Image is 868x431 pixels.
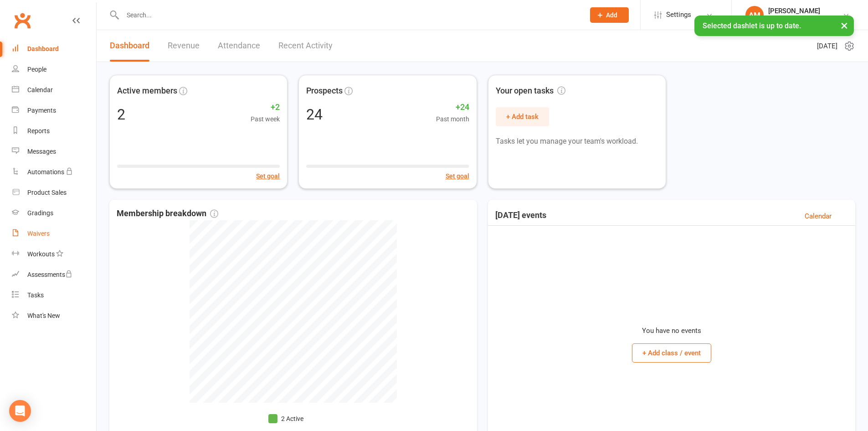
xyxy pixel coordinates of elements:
[27,86,53,93] div: Calendar
[268,414,303,424] li: 2 Active
[836,16,853,35] button: ×
[745,6,764,24] div: AM
[805,211,832,222] a: Calendar
[117,107,125,122] div: 2
[218,30,260,62] a: Attendance
[110,30,149,62] a: Dashboard
[27,127,50,135] div: Reports
[12,121,96,141] a: Reports
[27,291,44,299] div: Tasks
[27,230,50,237] div: Waivers
[12,223,96,244] a: Waivers
[496,84,565,98] span: Your open tasks
[12,244,96,265] a: Workouts
[27,189,67,196] div: Product Sales
[9,400,31,422] div: Open Intercom Messenger
[606,11,617,19] span: Add
[27,312,60,319] div: What's New
[120,9,578,21] input: Search...
[632,343,711,363] button: + Add class / event
[496,135,658,147] p: Tasks let you manage your team's workload.
[12,59,96,80] a: People
[495,211,546,222] h3: [DATE] events
[168,30,200,62] a: Revenue
[12,39,96,59] a: Dashboard
[496,107,549,126] button: + Add task
[306,107,323,122] div: 24
[768,7,841,15] div: [PERSON_NAME]
[27,66,46,73] div: People
[27,250,55,258] div: Workouts
[446,171,469,181] button: Set goal
[11,9,34,32] a: Clubworx
[27,271,72,278] div: Assessments
[27,148,56,155] div: Messages
[12,285,96,306] a: Tasks
[251,114,280,124] span: Past week
[12,306,96,326] a: What's New
[27,209,53,217] div: Gradings
[27,45,59,52] div: Dashboard
[27,107,56,114] div: Payments
[817,41,837,52] span: [DATE]
[12,265,96,285] a: Assessments
[12,162,96,182] a: Automations
[256,171,280,181] button: Set goal
[251,101,280,114] span: +2
[694,16,854,36] div: Selected dashlet is up to date.
[436,114,469,124] span: Past month
[436,101,469,114] span: +24
[12,80,96,100] a: Calendar
[117,84,177,98] span: Active members
[12,100,96,121] a: Payments
[12,141,96,162] a: Messages
[642,325,701,336] p: You have no events
[768,15,841,23] div: Australian Fight Academy
[12,203,96,223] a: Gradings
[12,182,96,203] a: Product Sales
[666,5,691,25] span: Settings
[27,168,64,176] div: Automations
[117,207,218,220] span: Membership breakdown
[306,84,343,98] span: Prospects
[590,7,629,23] button: Add
[278,30,333,62] a: Recent Activity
